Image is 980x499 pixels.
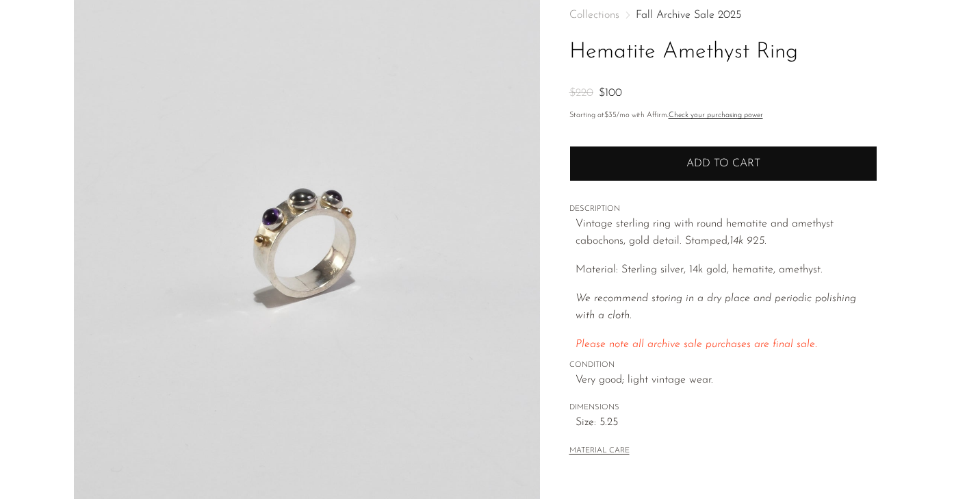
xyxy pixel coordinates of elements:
span: CONDITION [569,359,877,372]
p: Starting at /mo with Affirm. [569,110,877,122]
button: Add to cart [569,146,877,181]
h1: Hematite Amethyst Ring [569,35,877,70]
span: $220 [569,88,593,99]
span: Collections [569,10,619,21]
nav: Breadcrumbs [569,10,877,21]
span: Size: 5.25 [576,414,877,432]
button: MATERIAL CARE [569,446,630,457]
span: $100 [599,88,622,99]
span: DIMENSIONS [569,402,877,414]
a: Check your purchasing power - Learn more about Affirm Financing (opens in modal) [669,112,763,119]
span: Add to cart [686,158,760,169]
a: Fall Archive Sale 2025 [636,10,741,21]
p: Vintage sterling ring with round hematite and amethyst cabochons, gold detail. Stamped, [576,216,877,251]
span: Please note all archive sale purchases are final sale. [576,339,817,350]
em: 14k 925. [730,235,766,246]
span: Very good; light vintage wear. [576,372,877,389]
span: $35 [604,112,617,119]
p: Material: Sterling silver, 14k gold, hematite, amethyst. [576,261,877,279]
span: DESCRIPTION [569,203,877,216]
i: We recommend storing in a dry place and periodic polishing with a cloth. [576,293,856,322]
